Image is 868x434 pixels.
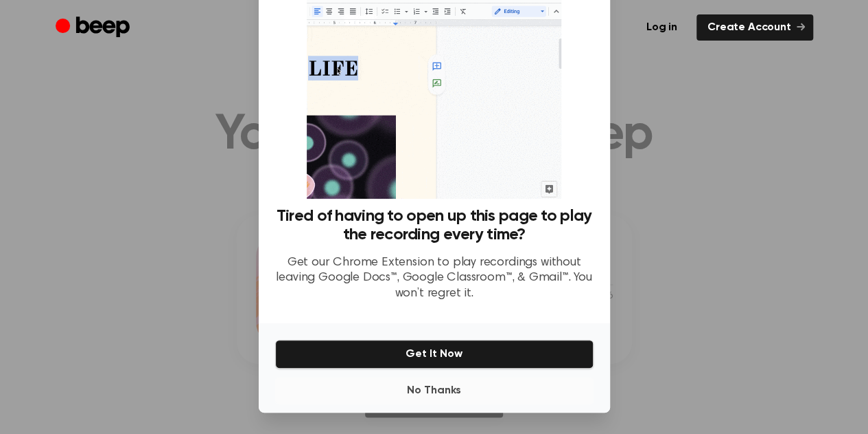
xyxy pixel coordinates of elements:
[275,377,594,404] button: No Thanks
[635,14,688,41] a: Log in
[696,14,813,41] a: Create Account
[275,207,594,244] h3: Tired of having to open up this page to play the recording every time?
[275,340,594,369] button: Get It Now
[56,14,133,41] a: Beep
[275,255,594,302] p: Get our Chrome Extension to play recordings without leaving Google Docs™, Google Classroom™, & Gm...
